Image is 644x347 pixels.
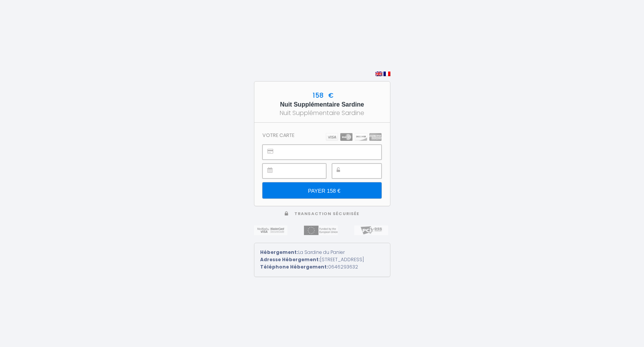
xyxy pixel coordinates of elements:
img: fr.png [383,72,390,76]
img: en.png [375,72,382,76]
img: carts.png [326,133,382,141]
strong: Adresse Hébergement: [260,256,320,263]
iframe: Cadre sécurisé pour la saisie de la date d'expiration [280,164,325,178]
div: La Sardine du Panier [260,249,384,256]
div: 0646293632 [260,264,384,271]
h5: Nuit Supplémentaire Sardine [261,101,383,108]
iframe: Cadre sécurisé pour la saisie du code de sécurité CVC [349,164,381,178]
div: Nuit Supplémentaire Sardine [261,108,383,118]
span: 158 € [311,91,334,100]
h3: Votre carte [262,132,294,138]
strong: Téléphone Hébergement: [260,264,328,270]
span: Transaction sécurisée [294,211,359,217]
strong: Hébergement: [260,249,298,255]
div: [STREET_ADDRESS] [260,256,384,264]
input: PAYER 158 € [262,182,381,199]
iframe: Cadre sécurisé pour la saisie du numéro de carte [280,145,381,159]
